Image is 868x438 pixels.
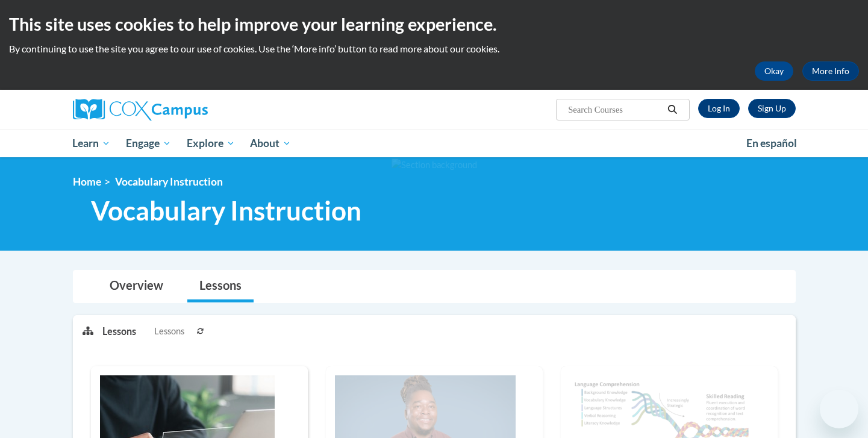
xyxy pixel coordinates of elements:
a: Explore [179,130,243,157]
img: Cox Campus [73,99,208,120]
a: En español [738,131,805,156]
p: Lessons [102,325,136,338]
a: Overview [98,271,175,302]
span: Explore [187,136,235,151]
span: Vocabulary Instruction [115,175,223,188]
button: Search [663,102,681,117]
span: About [250,136,291,151]
div: Main menu [55,130,814,157]
p: By continuing to use the site you agree to our use of cookies. Use the ‘More info’ button to read... [9,42,859,55]
a: Log In [698,99,740,118]
span: Vocabulary Instruction [91,195,361,227]
span: Engage [126,136,171,151]
a: Register [748,99,796,118]
button: Okay [755,61,793,81]
a: Lessons [187,271,254,302]
iframe: Button to launch messaging window [820,390,858,428]
span: Lessons [154,325,184,338]
input: Search Courses [567,102,663,117]
a: Engage [118,130,179,157]
a: Home [73,175,101,188]
span: En español [746,137,797,149]
span: Learn [72,136,110,151]
a: About [242,130,299,157]
a: Learn [65,130,119,157]
a: More Info [802,61,859,81]
img: Section background [392,158,477,172]
h2: This site uses cookies to help improve your learning experience. [9,12,859,36]
a: Cox Campus [73,99,302,120]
